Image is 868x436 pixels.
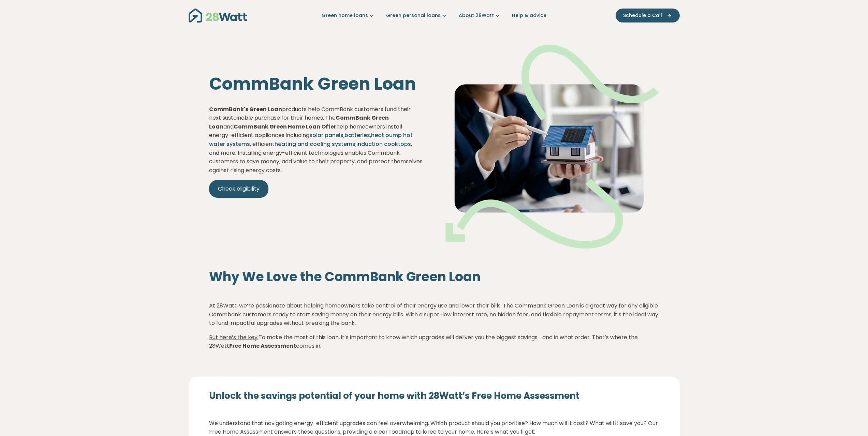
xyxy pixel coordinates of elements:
span: Schedule a Call [623,12,662,19]
a: Check eligibility [209,180,268,198]
strong: CommBank's Green Loan [209,105,282,113]
img: 28Watt [189,9,247,22]
p: At 28Watt, we’re passionate about helping homeowners take control of their energy use and lower t... [209,301,659,328]
strong: Free Home Assessment [229,342,296,350]
a: solar panels [309,131,343,139]
a: About 28Watt [459,12,501,19]
button: Schedule a Call [616,9,680,22]
h2: Why We Love the CommBank Green Loan [209,269,659,285]
h4: Unlock the savings potential of your home with 28Watt’s Free Home Assessment [209,390,659,402]
p: products help CommBank customers fund their next sustainable purchase for their homes. The and he... [209,105,423,175]
a: induction cooktops [356,140,411,148]
strong: CommBank Green Loan [209,114,389,131]
a: batteries [344,131,370,139]
a: Green home loans [322,12,375,19]
a: heat pump hot water systems [209,131,413,148]
a: Help & advice [512,12,546,19]
a: heating and cooling systems [275,140,355,148]
nav: Main navigation [189,7,680,24]
span: But here’s the key: [209,333,259,341]
strong: CommBank Green Home Loan Offer [234,123,336,131]
p: To make the most of this loan, it’s important to know which upgrades will deliver you the biggest... [209,333,659,350]
a: Green personal loans [386,12,448,19]
h1: CommBank Green Loan [209,74,423,94]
